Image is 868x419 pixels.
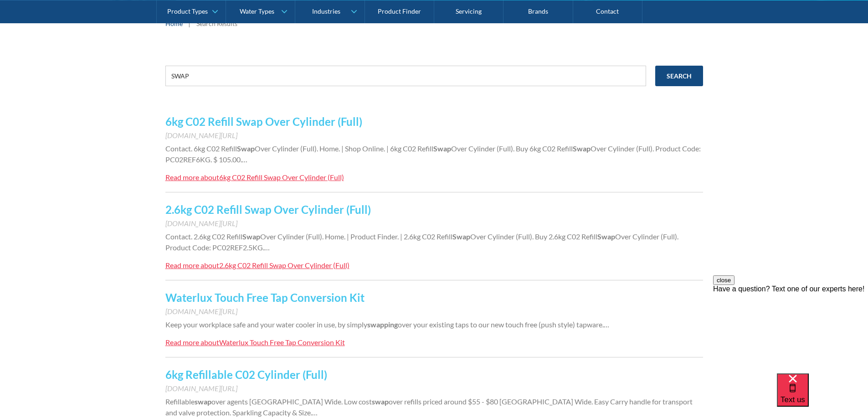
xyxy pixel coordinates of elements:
[219,173,344,181] div: 6kg C02 Refill Swap Over Cylinder (Full)
[187,18,192,29] div: |
[260,232,452,241] span: Over Cylinder (Full). Home. | Product Finder. | 2.6kg C02 Refill
[604,320,609,329] span: …
[165,260,349,271] a: Read more about2.6kg C02 Refill Swap Over Cylinder (Full)
[573,144,591,153] strong: Swap
[165,261,219,269] div: Read more about
[713,275,868,385] iframe: podium webchat widget prompt
[165,368,327,381] a: 6kg Refillable C02 Cylinder (Full)
[237,144,255,153] strong: Swap
[255,144,433,153] span: Over Cylinder (Full). Home. | Shop Online. | 6kg C02 Refill
[398,320,604,329] span: over your existing taps to our new touch free (push style) tapware.
[165,232,242,241] span: Contact. 2.6kg C02 Refill
[242,232,260,241] strong: Swap
[165,291,365,304] a: Waterlux Touch Free Tap Conversion Kit
[372,397,389,406] strong: swap
[312,7,340,15] div: Industries
[165,383,703,394] div: [DOMAIN_NAME][URL]
[655,66,703,86] input: Search
[196,19,237,28] div: Search Results
[165,144,701,164] span: Over Cylinder (Full). Product Code: PC02REF6KG. $ 105.00.
[165,397,195,406] span: Refillable
[165,218,703,229] div: [DOMAIN_NAME][URL]
[211,397,372,406] span: over agents [GEOGRAPHIC_DATA] Wide. Low cost
[167,7,208,15] div: Product Types
[165,203,371,216] a: 2.6kg C02 Refill Swap Over Cylinder (Full)
[264,243,270,252] span: …
[452,232,470,241] strong: Swap
[165,130,703,141] div: [DOMAIN_NAME][URL]
[597,232,615,241] strong: Swap
[165,338,219,347] div: Read more about
[165,232,678,252] span: Over Cylinder (Full). Product Code: PC02REF2.5KG.
[165,397,693,417] span: over refills priced around $55 - $80 [GEOGRAPHIC_DATA] Wide. Easy Carry handle for transport and ...
[165,19,183,28] a: Home
[165,173,219,181] div: Read more about
[470,232,597,241] span: Over Cylinder (Full). Buy 2.6kg C02 Refill
[451,144,573,153] span: Over Cylinder (Full). Buy 6kg C02 Refill
[165,306,703,317] div: [DOMAIN_NAME][URL]
[165,172,344,183] a: Read more about6kg C02 Refill Swap Over Cylinder (Full)
[242,155,247,164] span: …
[165,320,367,329] span: Keep your workplace safe and your water cooler in use, by simply
[367,320,398,329] strong: swapping
[433,144,451,153] strong: Swap
[165,115,362,128] a: 6kg C02 Refill Swap Over Cylinder (Full)
[312,408,318,417] span: …
[219,261,349,269] div: 2.6kg C02 Refill Swap Over Cylinder (Full)
[240,7,274,15] div: Water Types
[219,338,345,347] div: Waterlux Touch Free Tap Conversion Kit
[165,66,646,86] input: e.g. chilled water cooler
[777,373,868,419] iframe: podium webchat widget bubble
[195,397,211,406] strong: swap
[165,337,345,348] a: Read more aboutWaterlux Touch Free Tap Conversion Kit
[165,144,237,153] span: Contact. 6kg C02 Refill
